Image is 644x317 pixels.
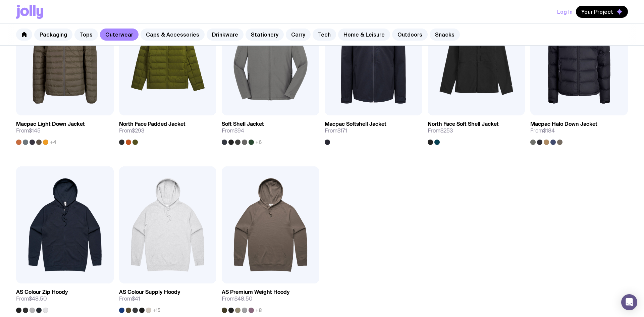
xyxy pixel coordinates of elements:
[119,121,185,127] h3: North Face Padded Jacket
[537,102,597,114] button: Add to wishlist
[530,127,555,134] span: From
[187,102,210,114] a: View
[16,283,114,313] a: AS Colour Zip HoodyFrom$48.50
[222,115,319,145] a: Soft Shell JacketFrom$94+6
[331,102,392,114] button: Add to wishlist
[84,270,107,282] a: View
[119,289,180,296] h3: AS Colour Supply Hoody
[313,29,336,41] a: Tech
[222,121,264,127] h3: Soft Shell Jacket
[440,127,453,134] span: $253
[228,102,289,114] button: Add to wishlist
[16,296,47,302] span: From
[245,105,283,111] span: Add to wishlist
[207,29,244,41] a: Drinkware
[143,273,181,279] span: Add to wishlist
[245,273,283,279] span: Add to wishlist
[228,270,289,282] button: Add to wishlist
[430,29,460,41] a: Snacks
[234,295,253,302] span: $48.50
[428,121,499,127] h3: North Face Soft Shell Jacket
[451,105,489,111] span: Add to wishlist
[222,127,244,134] span: From
[143,105,181,111] span: Add to wishlist
[428,115,525,145] a: North Face Soft Shell JacketFrom$253
[222,283,319,313] a: AS Premium Weight HoodyFrom$48.50+8
[598,102,621,114] a: View
[255,308,262,313] span: +8
[29,295,47,302] span: $48.50
[338,29,390,41] a: Home & Leisure
[187,270,210,282] a: View
[84,102,107,114] a: View
[132,295,140,302] span: $41
[16,121,85,127] h3: Macpac Light Down Jacket
[290,270,313,282] a: View
[246,29,284,41] a: Stationery
[393,102,416,114] a: View
[530,121,597,127] h3: Macpac Halo Down Jacket
[50,140,56,145] span: +4
[495,102,518,114] a: View
[434,102,495,114] button: Add to wishlist
[40,273,78,279] span: Add to wishlist
[234,127,244,134] span: $94
[29,127,41,134] span: $145
[119,115,217,145] a: North Face Padded JacketFrom$293
[621,294,637,310] div: Open Intercom Messenger
[348,105,386,111] span: Add to wishlist
[428,127,453,134] span: From
[119,283,217,313] a: AS Colour Supply HoodyFrom$41+15
[581,8,613,15] span: Your Project
[126,270,186,282] button: Add to wishlist
[132,127,144,134] span: $293
[119,127,144,134] span: From
[222,289,290,296] h3: AS Premium Weight Hoody
[325,121,386,127] h3: Macpac Softshell Jacket
[290,102,313,114] a: View
[286,29,311,41] a: Carry
[392,29,428,41] a: Outdoors
[325,127,347,134] span: From
[576,6,628,18] button: Your Project
[23,270,83,282] button: Add to wishlist
[126,102,186,114] button: Add to wishlist
[74,29,98,41] a: Tops
[16,127,41,134] span: From
[530,115,628,145] a: Macpac Halo Down JacketFrom$184
[119,296,140,302] span: From
[16,289,68,296] h3: AS Colour Zip Hoody
[40,105,78,111] span: Add to wishlist
[100,29,139,41] a: Outerwear
[23,102,83,114] button: Add to wishlist
[554,105,592,111] span: Add to wishlist
[153,308,160,313] span: +15
[16,115,114,145] a: Macpac Light Down JacketFrom$145+4
[543,127,555,134] span: $184
[325,115,422,145] a: Macpac Softshell JacketFrom$171
[34,29,72,41] a: Packaging
[255,140,262,145] span: +6
[337,127,347,134] span: $171
[141,29,205,41] a: Caps & Accessories
[557,6,573,18] button: Log In
[222,296,253,302] span: From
